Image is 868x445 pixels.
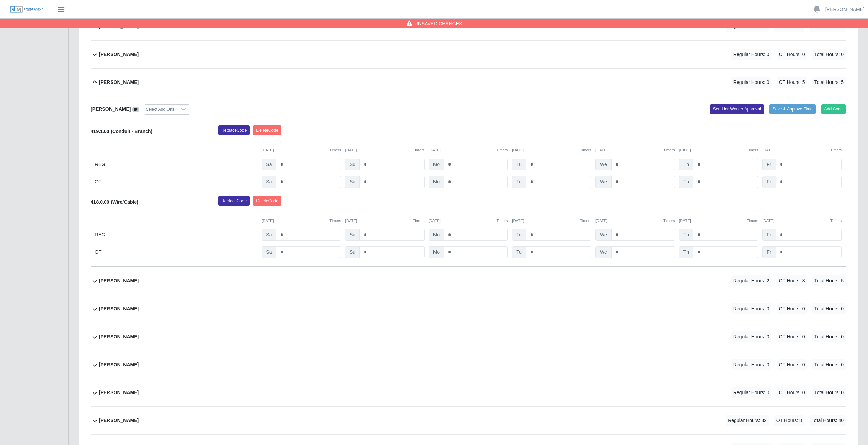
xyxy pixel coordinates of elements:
[262,159,276,170] span: Sa
[512,229,526,241] span: Tu
[91,199,138,205] b: 418.0.00 (Wire/Cable)
[812,275,846,286] span: Total Hours: 5
[253,125,281,135] button: DeleteCode
[512,246,526,258] span: Tu
[731,275,771,286] span: Regular Hours: 2
[345,159,360,170] span: Su
[99,277,139,284] b: [PERSON_NAME]
[95,176,258,188] div: OT
[99,333,139,340] b: [PERSON_NAME]
[99,417,139,424] b: [PERSON_NAME]
[747,218,759,224] button: Timers
[777,331,807,342] span: OT Hours: 0
[132,106,139,112] a: View/Edit Notes
[769,104,816,114] button: Save & Approve Time
[812,331,846,342] span: Total Hours: 0
[262,218,341,224] div: [DATE]
[679,246,693,258] span: Th
[91,407,846,434] button: [PERSON_NAME] Regular Hours: 32 OT Hours: 8 Total Hours: 40
[218,196,250,206] button: ReplaceCode
[731,331,771,342] span: Regular Hours: 0
[218,125,250,135] button: ReplaceCode
[812,359,846,370] span: Total Hours: 0
[810,415,846,426] span: Total Hours: 40
[497,218,508,224] button: Timers
[777,303,807,314] span: OT Hours: 0
[262,229,276,241] span: Sa
[777,77,807,88] span: OT Hours: 5
[91,295,846,323] button: [PERSON_NAME] Regular Hours: 0 OT Hours: 0 Total Hours: 0
[731,387,771,398] span: Regular Hours: 0
[345,246,360,258] span: Su
[429,159,444,170] span: Mo
[731,49,771,60] span: Regular Hours: 0
[774,415,804,426] span: OT Hours: 8
[710,104,764,114] button: Send for Worker Approval
[679,176,693,188] span: Th
[497,147,508,153] button: Timers
[413,218,425,224] button: Timers
[762,176,776,188] span: Fr
[595,176,612,188] span: We
[679,147,759,153] div: [DATE]
[512,218,591,224] div: [DATE]
[91,379,846,406] button: [PERSON_NAME] Regular Hours: 0 OT Hours: 0 Total Hours: 0
[144,105,176,114] div: Select Add Ons
[429,176,444,188] span: Mo
[777,387,807,398] span: OT Hours: 0
[679,218,759,224] div: [DATE]
[830,147,842,153] button: Timers
[812,49,846,60] span: Total Hours: 0
[429,218,508,224] div: [DATE]
[99,389,139,396] b: [PERSON_NAME]
[345,176,360,188] span: Su
[595,246,612,258] span: We
[762,147,842,153] div: [DATE]
[329,218,341,224] button: Timers
[262,147,341,153] div: [DATE]
[595,229,612,241] span: We
[91,41,846,68] button: [PERSON_NAME] Regular Hours: 0 OT Hours: 0 Total Hours: 0
[99,51,139,58] b: [PERSON_NAME]
[825,6,865,13] a: [PERSON_NAME]
[663,147,675,153] button: Timers
[812,387,846,398] span: Total Hours: 0
[679,159,693,170] span: Th
[580,147,591,153] button: Timers
[91,351,846,379] button: [PERSON_NAME] Regular Hours: 0 OT Hours: 0 Total Hours: 0
[99,305,139,312] b: [PERSON_NAME]
[345,229,360,241] span: Su
[345,218,425,224] div: [DATE]
[762,218,842,224] div: [DATE]
[512,159,526,170] span: Tu
[429,246,444,258] span: Mo
[95,229,258,241] div: REG
[830,218,842,224] button: Timers
[580,218,591,224] button: Timers
[812,303,846,314] span: Total Hours: 0
[415,20,462,27] span: Unsaved Changes
[777,275,807,286] span: OT Hours: 3
[762,159,776,170] span: Fr
[91,129,152,134] b: 419.1.00 (Conduit - Branch)
[595,147,675,153] div: [DATE]
[262,246,276,258] span: Sa
[91,69,846,96] button: [PERSON_NAME] Regular Hours: 0 OT Hours: 5 Total Hours: 5
[762,246,776,258] span: Fr
[595,218,675,224] div: [DATE]
[429,147,508,153] div: [DATE]
[595,159,612,170] span: We
[95,159,258,170] div: REG
[262,176,276,188] span: Sa
[253,196,281,206] button: DeleteCode
[747,147,759,153] button: Timers
[10,6,44,13] img: SLM Logo
[512,147,591,153] div: [DATE]
[726,415,769,426] span: Regular Hours: 32
[345,147,425,153] div: [DATE]
[762,229,776,241] span: Fr
[429,229,444,241] span: Mo
[731,359,771,370] span: Regular Hours: 0
[777,49,807,60] span: OT Hours: 0
[413,147,425,153] button: Timers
